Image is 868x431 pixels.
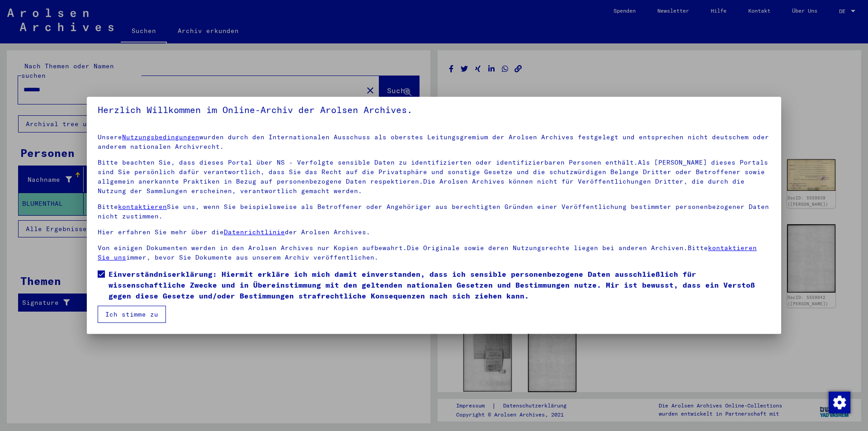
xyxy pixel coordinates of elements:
a: Datenrichtlinie [224,228,285,236]
h5: Herzlich Willkommen im Online-Archiv der Arolsen Archives. [98,103,770,117]
button: Ich stimme zu [98,306,166,323]
p: Bitte beachten Sie, dass dieses Portal über NS - Verfolgte sensible Daten zu identifizierten oder... [98,158,770,196]
a: kontaktieren [118,203,167,211]
span: Einverständniserklärung: Hiermit erkläre ich mich damit einverstanden, dass ich sensible personen... [108,269,770,301]
p: Bitte Sie uns, wenn Sie beispielsweise als Betroffener oder Angehöriger aus berechtigten Gründen ... [98,202,770,221]
p: Hier erfahren Sie mehr über die der Arolsen Archives. [98,227,770,237]
p: Unsere wurden durch den Internationalen Ausschuss als oberstes Leitungsgremium der Arolsen Archiv... [98,133,770,152]
a: Nutzungsbedingungen [122,133,199,141]
img: Zustimmung ändern [829,392,850,413]
p: Von einigen Dokumenten werden in den Arolsen Archives nur Kopien aufbewahrt.Die Originale sowie d... [98,243,770,262]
